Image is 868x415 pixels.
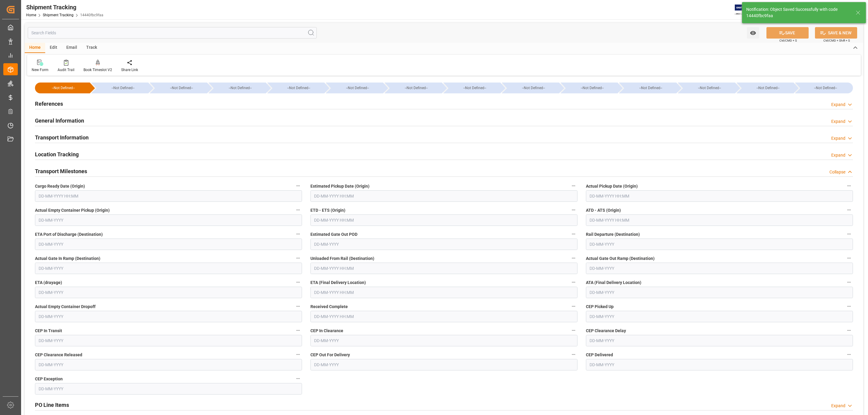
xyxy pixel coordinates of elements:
input: Search Fields [28,27,317,39]
div: Notification: Object Saved Successfully with code 14440fbc9faa [746,6,850,19]
input: DD-MM-YYYY [310,239,577,250]
button: Actual Gate Out Ramp (Destination) [845,254,853,262]
div: --Not Defined-- [743,83,794,93]
span: ETA (Final Delivery Location) [310,279,366,286]
button: Estimated Gate Out POD [570,230,577,238]
div: --Not Defined-- [502,83,559,93]
span: Actual Empty Container Dropoff [35,304,96,310]
button: CEP In Transit [294,326,302,334]
div: --Not Defined-- [97,83,149,93]
span: CEP In Transit [35,328,62,334]
div: Email [62,43,82,53]
button: Estimated Pickup Date (Origin) [570,182,577,190]
input: DD-MM-YYYY [35,359,302,370]
input: DD-MM-YYYY [35,263,302,274]
button: Actual Gate In Ramp (Destination) [294,254,302,262]
span: Actual Pickup Date (Origin) [586,183,638,189]
div: Book Timeslot V2 [83,67,112,73]
input: DD-MM-YYYY [310,359,577,370]
img: Exertis%20JAM%20-%20Email%20Logo.jpg_1722504956.jpg [735,5,756,15]
div: --Not Defined-- [267,83,325,93]
div: New Form [32,67,49,73]
div: Collapse [829,169,845,175]
button: CEP Clearance Released [294,351,302,358]
div: Shipment Tracking [26,3,103,12]
input: DD-MM-YYYY [35,335,302,346]
span: Ctrl/CMD + S [779,38,797,43]
input: DD-MM-YYYY [586,287,853,298]
h2: References [35,100,63,108]
button: ATD - ATS (Origin) [845,206,853,214]
div: Edit [45,43,62,53]
div: Audit Trail [58,67,74,73]
button: ETA (Final Delivery Location) [570,278,577,286]
div: --Not Defined-- [41,83,86,93]
a: Home [26,13,36,17]
button: Actual Pickup Date (Origin) [845,182,853,190]
span: CEP Clearance Delay [586,328,626,334]
div: --Not Defined-- [326,83,383,93]
div: --Not Defined-- [273,83,325,93]
input: DD-MM-YYYY [35,287,302,298]
button: Actual Empty Container Pickup (Origin) [294,206,302,214]
span: Actual Gate Out Ramp (Destination) [586,255,655,262]
button: CEP Picked Up [845,302,853,310]
input: DD-MM-YYYY [35,239,302,250]
h2: Transport Milestones [35,167,87,175]
span: ETD - ETS (Origin) [310,207,345,214]
input: DD-MM-YYYY HH:MM [310,311,577,322]
input: DD-MM-YYYY HH:MM [35,190,302,202]
input: DD-MM-YYYY HH:MM [310,214,577,226]
button: ETD - ETS (Origin) [570,206,577,214]
div: Expand [831,118,845,125]
span: CEP Delivered [586,352,613,358]
span: Rail Departure (Destination) [586,231,640,238]
div: --Not Defined-- [619,83,676,93]
button: Unloaded From Rail (Destination) [570,254,577,262]
span: Estimated Pickup Date (Origin) [310,183,370,189]
input: DD-MM-YYYY [586,335,853,346]
span: ATA (Final Delivery Location) [586,279,641,286]
h2: Transport Information [35,133,89,142]
div: --Not Defined-- [801,83,850,93]
span: Actual Empty Container Pickup (Origin) [35,207,110,214]
div: --Not Defined-- [209,83,266,93]
button: CEP In Clearance [570,326,577,334]
input: DD-MM-YYYY [586,311,853,322]
input: DD-MM-YYYY [35,383,302,395]
div: --Not Defined-- [795,83,853,93]
button: CEP Exception [294,375,302,382]
span: Cargo Ready Date (Origin) [35,183,85,189]
div: --Not Defined-- [508,83,559,93]
div: --Not Defined-- [625,83,676,93]
div: --Not Defined-- [684,83,735,93]
input: DD-MM-YYYY HH:MM [310,287,577,298]
button: Received Complete [570,302,577,310]
button: CEP Delivered [845,351,853,358]
button: ETA Port of Discharge (Destination) [294,230,302,238]
input: DD-MM-YYYY [586,359,853,370]
button: Actual Empty Container Dropoff [294,302,302,310]
div: Track [82,43,102,53]
button: Rail Departure (Destination) [845,230,853,238]
button: CEP Out For Delivery [570,351,577,358]
div: --Not Defined-- [332,83,383,93]
div: Share Link [121,67,138,73]
span: CEP Clearance Released [35,352,82,358]
span: CEP Exception [35,376,63,382]
div: --Not Defined-- [567,83,618,93]
div: --Not Defined-- [449,83,501,93]
input: DD-MM-YYYY HH:MM [310,263,577,274]
div: --Not Defined-- [443,83,501,93]
h2: PO Line Items [35,401,69,409]
div: --Not Defined-- [391,83,442,93]
div: Expand [831,135,845,142]
div: --Not Defined-- [561,83,618,93]
h2: Location Tracking [35,150,79,158]
span: ETA Port of Discharge (Destination) [35,231,103,238]
span: CEP In Clearance [310,328,343,334]
input: DD-MM-YYYY [310,335,577,346]
span: Unloaded From Rail (Destination) [310,255,374,262]
input: DD-MM-YYYY HH:MM [586,190,853,202]
span: ATD - ATS (Origin) [586,207,621,214]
